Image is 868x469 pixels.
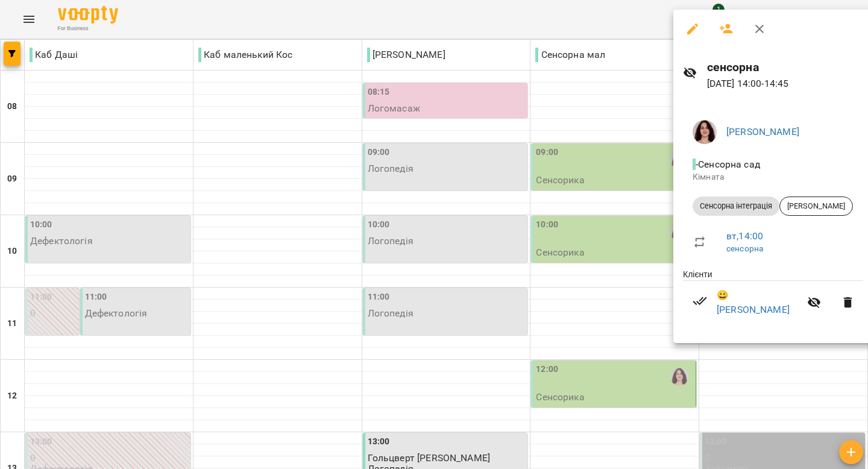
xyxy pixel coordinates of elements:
ul: Клієнти [683,268,863,329]
span: [PERSON_NAME] [780,201,852,212]
a: [PERSON_NAME] [726,126,799,137]
a: сенсорна [726,244,763,253]
p: [DATE] 14:00 - 14:45 [707,77,863,91]
span: Сенсорна інтеграція [693,201,779,212]
h6: сенсорна [707,58,863,77]
svg: Візит сплачено [693,294,707,308]
span: - Сенсорна сад [693,159,763,170]
a: вт , 14:00 [726,230,763,242]
div: [PERSON_NAME] [779,197,853,216]
p: Кімната [693,171,853,183]
img: 170a41ecacc6101aff12a142c38b6f34.jpeg [693,120,717,144]
a: 😀 [PERSON_NAME] [717,288,800,316]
